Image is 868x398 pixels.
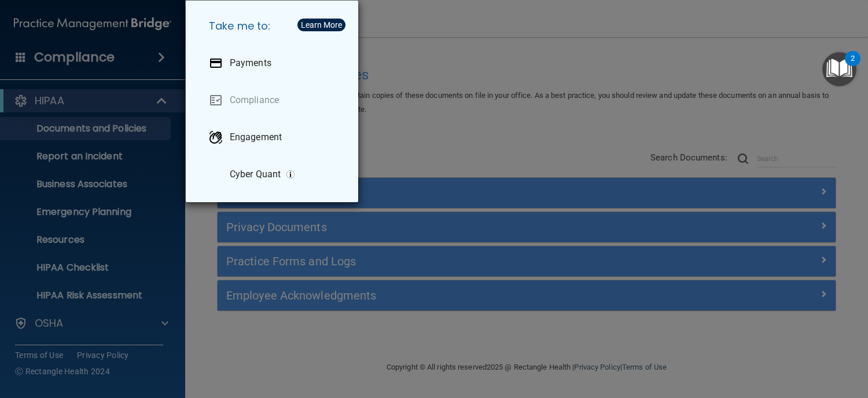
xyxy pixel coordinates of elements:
p: Payments [230,57,271,69]
a: Engagement [200,121,349,154]
a: Payments [200,47,349,79]
p: Cyber Quant [230,169,281,180]
button: Open Resource Center, 2 new notifications [822,52,856,86]
div: 2 [851,59,855,74]
p: Engagement [230,132,282,143]
div: Learn More [301,21,342,29]
a: Cyber Quant [200,158,349,191]
h5: Take me to: [200,10,349,42]
iframe: Drift Widget Chat Controller [668,316,854,362]
a: Compliance [200,84,349,116]
button: Learn More [297,19,345,31]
